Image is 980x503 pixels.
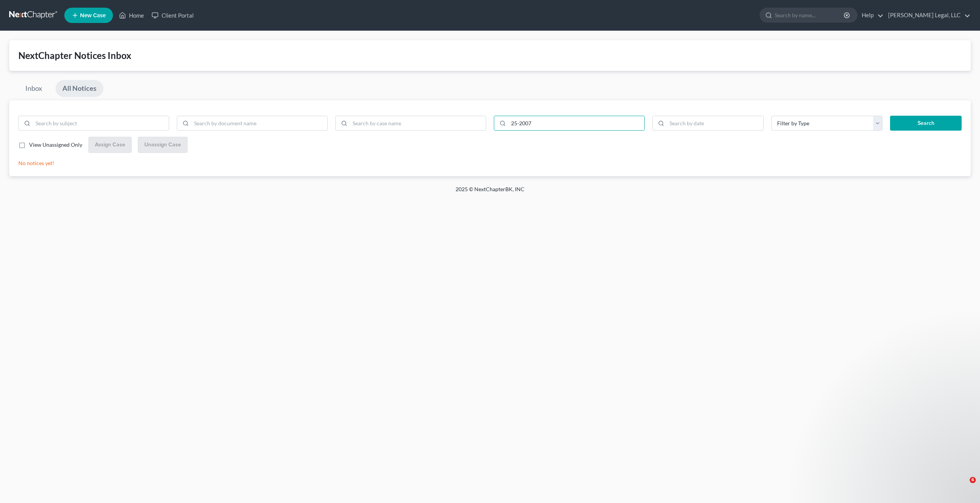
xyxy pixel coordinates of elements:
input: Search by case name [350,116,486,131]
a: All Notices [56,80,103,97]
a: [PERSON_NAME] Legal, LLC [884,8,970,22]
span: View Unassigned Only [29,141,82,148]
input: Search by subject [33,116,169,131]
a: Client Portal [148,8,198,22]
a: Inbox [18,80,49,97]
span: 6 [970,477,976,483]
a: Help [858,8,884,22]
p: No notices yet! [18,159,962,167]
div: 2025 © NextChapterBK, INC [272,185,708,199]
iframe: Intercom live chat [954,477,972,495]
div: NextChapter Notices Inbox [18,49,962,62]
button: Search [890,116,962,131]
input: Search by date [667,116,763,131]
input: Search by name... [775,8,845,22]
span: New Case [80,13,106,18]
a: Home [115,8,148,22]
input: Search by document name [191,116,327,131]
input: Search by case number [508,116,644,131]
